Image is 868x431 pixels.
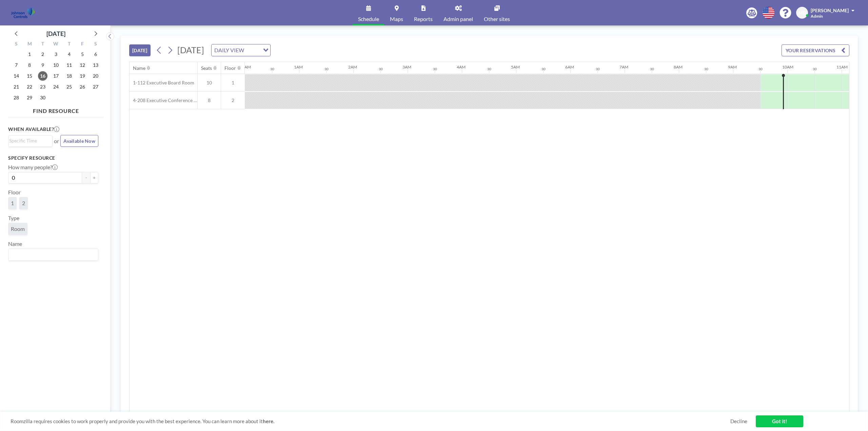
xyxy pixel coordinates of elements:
[565,64,574,70] div: 6AM
[76,40,89,49] div: F
[224,65,236,71] div: Floor
[25,82,34,92] span: Monday, September 22, 2025
[12,60,21,70] span: Sunday, September 7, 2025
[90,172,98,183] button: +
[12,93,21,102] span: Sunday, September 28, 2025
[38,71,47,81] span: Tuesday, September 16, 2025
[270,67,274,71] div: 30
[64,71,74,81] span: Thursday, September 18, 2025
[64,82,74,92] span: Thursday, September 25, 2025
[294,64,303,70] div: 1AM
[54,138,59,144] span: or
[133,65,145,71] div: Name
[51,50,61,59] span: Wednesday, September 3, 2025
[758,67,763,71] div: 30
[433,67,437,71] div: 30
[213,46,245,55] span: DAILY VIEW
[62,40,76,49] div: T
[51,71,61,81] span: Wednesday, September 17, 2025
[51,60,61,70] span: Wednesday, September 10, 2025
[246,46,259,55] input: Search for option
[813,67,817,71] div: 30
[11,6,35,20] img: organization-logo
[9,250,94,259] input: Search for option
[91,60,100,70] span: Saturday, September 13, 2025
[511,64,520,70] div: 5AM
[129,44,151,56] button: [DATE]
[130,80,194,86] span: 1-112 Executive Board Room
[198,97,221,103] span: 8
[596,67,600,71] div: 30
[487,67,491,71] div: 30
[263,418,274,424] a: here.
[324,67,329,71] div: 30
[10,40,23,49] div: S
[25,60,34,70] span: Monday, September 8, 2025
[11,200,14,207] span: 1
[782,64,793,70] div: 10AM
[414,16,433,22] span: Reports
[8,105,104,114] h4: FIND RESOURCE
[91,82,100,92] span: Saturday, September 27, 2025
[358,16,379,22] span: Schedule
[704,67,708,71] div: 30
[212,44,270,56] div: Search for option
[64,60,74,70] span: Thursday, September 11, 2025
[78,50,87,59] span: Friday, September 5, 2025
[8,215,19,221] label: Type
[91,50,100,59] span: Saturday, September 6, 2025
[38,82,47,92] span: Tuesday, September 23, 2025
[50,40,63,49] div: W
[8,249,98,260] div: Search for option
[484,16,510,22] span: Other sites
[221,97,245,103] span: 2
[730,418,747,425] a: Decline
[78,82,87,92] span: Friday, September 26, 2025
[89,40,102,49] div: S
[240,64,251,70] div: 12AM
[38,60,47,70] span: Tuesday, September 9, 2025
[8,189,21,196] label: Floor
[177,45,204,55] span: [DATE]
[25,93,34,102] span: Monday, September 29, 2025
[22,200,25,207] span: 2
[650,67,654,71] div: 30
[82,172,90,183] button: -
[51,82,61,92] span: Wednesday, September 24, 2025
[63,138,95,144] span: Available Now
[756,415,803,427] a: Got it!
[443,16,473,22] span: Admin panel
[457,64,466,70] div: 4AM
[91,71,100,81] span: Saturday, September 20, 2025
[25,50,34,59] span: Monday, September 1, 2025
[11,418,730,425] span: Roomzilla requires cookies to work properly and provide you with the best experience. You can lea...
[198,80,221,86] span: 10
[46,29,65,38] div: [DATE]
[390,16,403,22] span: Maps
[541,67,546,71] div: 30
[11,226,25,232] span: Room
[60,135,98,147] button: Available Now
[619,64,628,70] div: 7AM
[221,80,245,86] span: 1
[64,50,74,59] span: Thursday, September 4, 2025
[674,64,683,70] div: 8AM
[728,64,737,70] div: 9AM
[201,65,212,71] div: Seats
[25,71,34,81] span: Monday, September 15, 2025
[811,7,849,13] span: [PERSON_NAME]
[379,67,383,71] div: 30
[12,71,21,81] span: Sunday, September 14, 2025
[23,40,36,49] div: M
[38,93,47,102] span: Tuesday, September 30, 2025
[8,155,98,161] h3: Specify resource
[38,50,47,59] span: Tuesday, September 2, 2025
[78,60,87,70] span: Friday, September 12, 2025
[8,240,22,247] label: Name
[402,64,411,70] div: 3AM
[348,64,357,70] div: 2AM
[8,164,58,171] label: How many people?
[782,44,849,56] button: YOUR RESERVATIONS
[12,82,21,92] span: Sunday, September 21, 2025
[798,10,806,16] span: MB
